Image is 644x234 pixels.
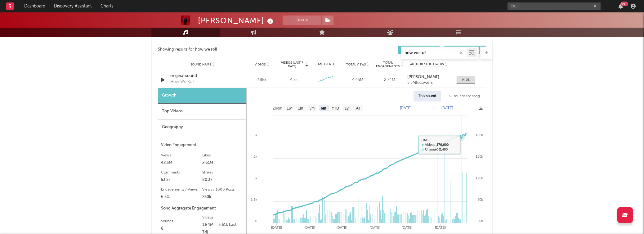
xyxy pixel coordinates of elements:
[431,106,435,110] text: →
[310,106,315,110] text: 3m
[202,159,244,167] div: 2.61M
[251,198,257,201] text: 1.5k
[198,16,275,26] div: [PERSON_NAME]
[311,62,340,67] div: 6M Trend
[202,169,244,176] div: Shares
[161,193,202,201] div: 6.5%
[444,91,485,101] div: All sounds for song
[476,155,483,158] text: 150k
[476,176,483,180] text: 120k
[253,133,257,137] text: 6k
[161,186,202,193] div: Engagements / Views
[170,73,235,79] a: original sound
[370,226,381,229] text: [DATE]
[444,46,486,54] button: Official(3)
[400,106,412,110] text: [DATE]
[620,2,628,6] div: 99 +
[290,77,298,83] div: 4.3k
[248,77,276,83] div: 185k
[202,152,244,159] div: Likes
[271,226,282,229] text: [DATE]
[161,176,202,184] div: 53.5k
[343,77,372,83] div: 42.5M
[158,46,322,54] div: Showing results for
[356,106,360,110] text: All
[195,46,217,53] div: how we roll
[345,106,349,110] text: 1y
[398,46,440,54] button: UGC(5)
[253,176,257,180] text: 3k
[435,226,446,229] text: [DATE]
[375,77,404,83] div: 2.74M
[161,159,202,167] div: 42.5M
[332,106,339,110] text: YTD
[402,226,413,229] text: [DATE]
[407,81,450,85] div: 5.5M followers
[287,106,292,110] text: 1w
[298,106,303,110] text: 1m
[161,152,202,159] div: Views
[304,226,315,229] text: [DATE]
[158,88,246,104] div: Growth
[476,133,483,137] text: 180k
[337,226,347,229] text: [DATE]
[158,104,246,119] div: Top Videos
[251,155,257,158] text: 4.5k
[273,106,282,110] text: Zoom
[202,186,244,193] div: Views / 1000 Posts
[202,214,244,221] div: Videos
[410,62,444,66] span: Author / Followers
[202,176,244,184] div: 80.3k
[375,61,400,68] span: Total Engagements
[321,106,326,110] text: 6m
[158,119,246,135] div: Geography
[280,61,305,68] span: Videos (last 7 days)
[161,142,243,149] div: Video Engagement
[477,219,483,223] text: 60k
[190,63,211,66] span: Sound Name
[508,2,601,10] input: Search for artists
[441,106,453,110] text: [DATE]
[407,75,439,79] strong: [PERSON_NAME]
[407,75,450,79] a: [PERSON_NAME]
[414,91,441,101] div: This sound
[255,219,257,223] text: 0
[161,169,202,176] div: Comments
[477,198,483,201] text: 90k
[161,225,202,232] div: 8
[255,63,266,66] span: Videos
[161,205,243,212] div: Song Aggregate Engagement
[401,51,467,56] input: Search by song name or URL
[619,4,623,9] button: 99+
[346,63,366,66] span: Total Views
[202,193,244,201] div: 230k
[161,218,202,225] div: Sounds
[283,16,321,25] button: Track
[170,79,194,85] div: How We Roll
